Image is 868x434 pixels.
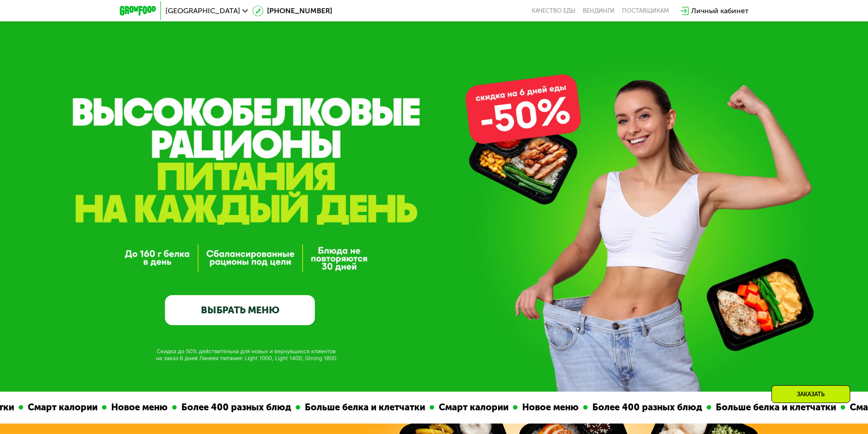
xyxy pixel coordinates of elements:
div: Более 400 разных блюд [585,400,704,414]
div: Заказать [771,385,850,403]
div: поставщикам [622,7,669,15]
div: Новое меню [515,400,580,414]
div: Новое меню [104,400,169,414]
div: Более 400 разных блюд [174,400,293,414]
div: Больше белка и клетчатки [709,400,838,414]
div: Смарт калории [431,400,510,414]
a: Вендинги [583,7,615,15]
span: [GEOGRAPHIC_DATA] [165,7,240,15]
div: Больше белка и клетчатки [298,400,427,414]
a: Качество еды [532,7,575,15]
div: Личный кабинет [691,5,749,16]
a: ВЫБРАТЬ МЕНЮ [165,295,315,325]
a: [PHONE_NUMBER] [252,5,332,16]
div: Смарт калории [21,400,99,414]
